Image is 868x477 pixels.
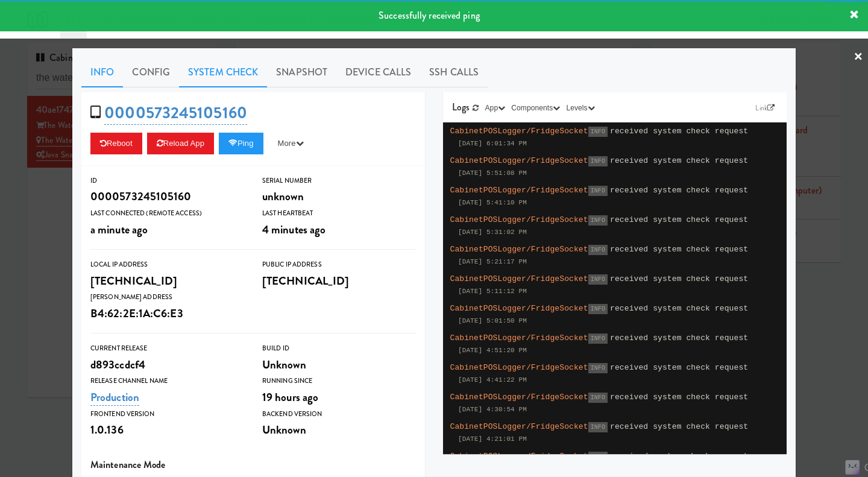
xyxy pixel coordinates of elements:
[588,245,608,255] span: INFO
[262,375,416,387] div: Running Since
[450,333,588,343] span: CabinetPOSLogger/FridgeSocket
[81,57,123,87] a: Info
[123,57,179,87] a: Config
[90,458,166,472] span: Maintenance Mode
[452,100,470,114] span: Logs
[262,420,416,440] div: Unknown
[588,127,608,137] span: INFO
[262,271,416,291] div: [TECHNICAL_ID]
[90,259,244,271] div: Local IP Address
[610,422,748,431] span: received system check request
[610,156,748,165] span: received system check request
[610,333,748,343] span: received system check request
[588,452,608,462] span: INFO
[219,133,263,154] button: Ping
[610,215,748,224] span: received system check request
[610,245,748,254] span: received system check request
[90,355,244,375] div: d893ccdcf4
[458,317,527,324] span: [DATE] 5:01:50 PM
[752,102,778,114] a: Link
[588,304,608,314] span: INFO
[610,274,748,283] span: received system check request
[458,258,527,265] span: [DATE] 5:21:17 PM
[262,355,416,375] div: Unknown
[482,102,509,114] button: App
[458,406,527,413] span: [DATE] 4:30:54 PM
[588,422,608,432] span: INFO
[610,304,748,313] span: received system check request
[450,304,588,313] span: CabinetPOSLogger/FridgeSocket
[420,57,488,87] a: SSH Calls
[610,393,748,402] span: received system check request
[90,221,148,238] span: a minute ago
[450,274,588,283] span: CabinetPOSLogger/FridgeSocket
[262,389,318,405] span: 19 hours ago
[90,186,244,207] div: 0000573245105160
[563,102,597,114] button: Levels
[90,343,244,355] div: Current Release
[588,393,608,403] span: INFO
[262,175,416,187] div: Serial Number
[450,127,588,136] span: CabinetPOSLogger/FridgeSocket
[262,343,416,355] div: Build Id
[336,57,420,87] a: Device Calls
[610,127,748,136] span: received system check request
[458,376,527,384] span: [DATE] 4:41:22 PM
[262,408,416,420] div: Backend Version
[458,288,527,295] span: [DATE] 5:11:12 PM
[588,186,608,196] span: INFO
[450,393,588,402] span: CabinetPOSLogger/FridgeSocket
[262,207,416,220] div: Last Heartbeat
[458,347,527,354] span: [DATE] 4:51:20 PM
[90,133,142,154] button: Reboot
[90,291,244,303] div: [PERSON_NAME] Address
[104,101,247,125] a: 0000573245105160
[262,186,416,207] div: unknown
[450,422,588,431] span: CabinetPOSLogger/FridgeSocket
[854,39,863,76] a: ×
[379,8,480,22] span: Successfully received ping
[262,259,416,271] div: Public IP Address
[90,271,244,291] div: [TECHNICAL_ID]
[508,102,563,114] button: Components
[450,156,588,165] span: CabinetPOSLogger/FridgeSocket
[458,169,527,177] span: [DATE] 5:51:08 PM
[267,57,336,87] a: Snapshot
[458,199,527,206] span: [DATE] 5:41:10 PM
[588,156,608,166] span: INFO
[458,435,527,443] span: [DATE] 4:21:01 PM
[90,375,244,387] div: Release Channel Name
[90,175,244,187] div: ID
[610,186,748,195] span: received system check request
[90,420,244,440] div: 1.0.136
[90,389,139,406] a: Production
[450,452,588,461] span: CabinetPOSLogger/FridgeSocket
[588,333,608,344] span: INFO
[458,140,527,147] span: [DATE] 6:01:34 PM
[179,57,267,87] a: System Check
[458,229,527,236] span: [DATE] 5:31:02 PM
[90,303,244,324] div: B4:62:2E:1A:C6:E3
[610,363,748,372] span: received system check request
[450,186,588,195] span: CabinetPOSLogger/FridgeSocket
[147,133,214,154] button: Reload App
[588,215,608,226] span: INFO
[262,221,325,238] span: 4 minutes ago
[588,274,608,285] span: INFO
[610,452,748,461] span: received system check request
[450,245,588,254] span: CabinetPOSLogger/FridgeSocket
[90,408,244,420] div: Frontend Version
[588,363,608,373] span: INFO
[90,207,244,220] div: Last Connected (Remote Access)
[450,363,588,372] span: CabinetPOSLogger/FridgeSocket
[450,215,588,224] span: CabinetPOSLogger/FridgeSocket
[268,133,313,154] button: More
